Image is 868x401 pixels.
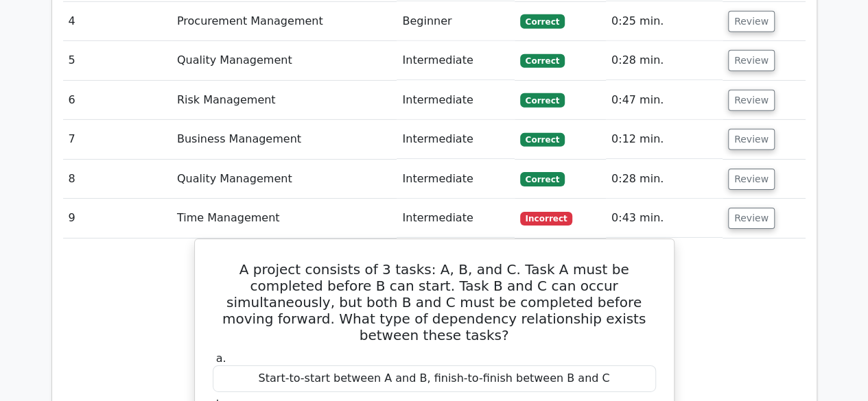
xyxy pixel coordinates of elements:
button: Review [728,11,775,32]
td: Time Management [172,199,397,238]
td: Quality Management [172,160,397,199]
td: 4 [63,2,172,41]
button: Review [728,208,775,229]
span: Correct [520,133,565,147]
td: Business Management [172,120,397,159]
button: Review [728,90,775,111]
td: 0:28 min. [606,160,723,199]
span: Correct [520,54,565,68]
td: 0:43 min. [606,199,723,238]
span: Correct [520,14,565,28]
button: Review [728,50,775,71]
td: 0:47 min. [606,81,723,120]
td: 0:28 min. [606,41,723,80]
td: Intermediate [397,41,514,80]
td: Intermediate [397,81,514,120]
div: Start-to-start between A and B, finish-to-finish between B and C [213,365,656,392]
span: a. [216,352,226,365]
td: Risk Management [172,81,397,120]
td: Intermediate [397,160,514,199]
td: 5 [63,41,172,80]
h5: A project consists of 3 tasks: A, B, and C. Task A must be completed before B can start. Task B a... [211,261,657,343]
td: 7 [63,120,172,159]
td: 8 [63,160,172,199]
td: 0:25 min. [606,2,723,41]
td: 0:12 min. [606,120,723,159]
td: Intermediate [397,199,514,238]
td: 9 [63,199,172,238]
td: 6 [63,81,172,120]
td: Intermediate [397,120,514,159]
td: Procurement Management [172,2,397,41]
span: Correct [520,93,565,107]
td: Quality Management [172,41,397,80]
td: Beginner [397,2,514,41]
span: Incorrect [520,212,573,226]
button: Review [728,169,775,190]
button: Review [728,129,775,150]
span: Correct [520,172,565,186]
